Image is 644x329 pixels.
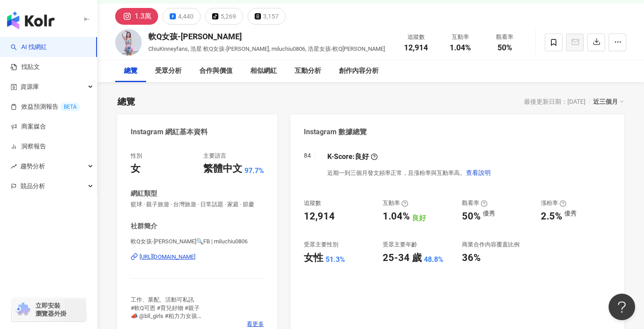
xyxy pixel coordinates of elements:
div: 優秀 [564,210,577,217]
div: 觀看率 [488,33,521,42]
div: 1.04% [383,210,410,223]
div: 追蹤數 [399,33,433,42]
a: searchAI 找網紅 [11,43,47,52]
div: 互動率 [383,199,408,207]
span: 97.7% [244,166,264,176]
button: 4,440 [163,8,201,25]
div: 繁體中文 [203,162,242,176]
div: Instagram 網紅基本資料 [131,127,208,137]
div: 3,157 [263,10,279,23]
div: K-Score : [327,152,378,162]
span: 查看說明 [466,169,491,176]
div: 女性 [304,251,323,265]
span: 趨勢分析 [20,156,45,176]
div: 良好 [355,152,369,162]
div: 50% [462,210,481,223]
div: 2.5% [541,210,562,223]
div: 創作內容分析 [339,66,379,76]
div: 互動分析 [295,66,321,76]
a: 找貼文 [11,63,40,72]
div: 總覽 [124,66,137,76]
div: 優秀 [483,210,495,217]
button: 5,269 [205,8,243,25]
div: 36% [462,251,481,265]
button: 3,157 [248,8,286,25]
div: 受眾分析 [155,66,182,76]
a: chrome extension立即安裝 瀏覽器外掛 [12,298,86,321]
a: [URL][DOMAIN_NAME] [131,253,264,261]
div: 4,440 [178,10,194,23]
img: chrome extension [14,303,31,317]
button: 1.3萬 [115,8,158,25]
div: 合作與價值 [199,66,233,76]
a: 效益預測報告BETA [11,102,80,111]
div: 觀看率 [462,199,488,207]
div: 51.3% [326,255,345,265]
div: 社群簡介 [131,222,157,231]
span: 12,914 [404,43,428,52]
div: [URL][DOMAIN_NAME] [140,253,195,261]
div: 1.3萬 [135,10,151,23]
div: 性別 [131,152,142,160]
span: ChiuKinneyfans, 浩星 軟Q女孩-[PERSON_NAME], miluchiu0806, 浩星女孩-軟Q[PERSON_NAME] [148,45,385,52]
a: 洞察報告 [11,142,46,151]
div: 商業合作內容覆蓋比例 [462,241,520,249]
div: 良好 [412,213,426,223]
img: KOL Avatar [115,29,142,56]
div: 追蹤數 [304,199,321,207]
div: 主要語言 [203,152,226,160]
div: 12,914 [304,210,335,223]
div: 網紅類型 [131,189,157,198]
div: 近期一到三個月發文頻率正常，且漲粉率與互動率高。 [327,164,491,182]
div: 5,269 [221,10,236,23]
div: 相似網紅 [250,66,277,76]
a: 商案媒合 [11,122,46,131]
span: 立即安裝 瀏覽器外掛 [35,302,66,318]
div: 互動率 [443,33,477,42]
div: 受眾主要性別 [304,241,338,249]
div: 女 [131,162,140,176]
button: 查看說明 [466,164,491,182]
div: 受眾主要年齡 [383,241,417,249]
div: 最後更新日期：[DATE] [524,98,586,105]
span: rise [11,163,17,170]
div: Instagram 數據總覽 [304,127,367,137]
span: 看更多 [247,320,264,328]
iframe: Help Scout Beacon - Open [609,294,635,320]
div: 總覽 [117,95,135,108]
span: 競品分析 [20,176,45,196]
div: 漲粉率 [541,199,566,207]
div: 軟Q女孩-[PERSON_NAME] [148,31,385,42]
img: logo [7,11,54,29]
div: 48.8% [424,255,443,265]
div: 近三個月 [593,96,624,107]
div: 84 [304,152,311,159]
span: 籃球 · 親子旅遊 · 台灣旅遊 · 日常話題 · 家庭 · 節慶 [131,200,264,208]
span: 1.04% [450,43,471,52]
span: 資源庫 [20,77,39,97]
span: 50% [497,43,512,52]
span: 軟Q女孩-[PERSON_NAME]🔍FB | miluchiu0806 [131,238,264,246]
div: 25-34 歲 [383,251,422,265]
